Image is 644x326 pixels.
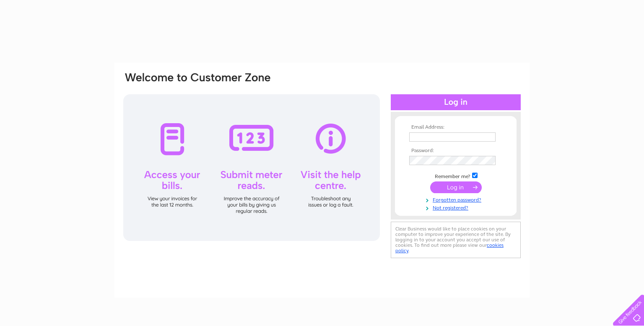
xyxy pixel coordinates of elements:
th: Password: [407,148,504,154]
a: Forgotten password? [409,195,504,203]
th: Email Address: [407,124,504,130]
input: Submit [430,181,482,193]
a: cookies policy [395,242,504,254]
div: Clear Business would like to place cookies on your computer to improve your experience of the sit... [391,222,521,258]
a: Not registered? [409,203,504,211]
td: Remember me? [407,171,504,180]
